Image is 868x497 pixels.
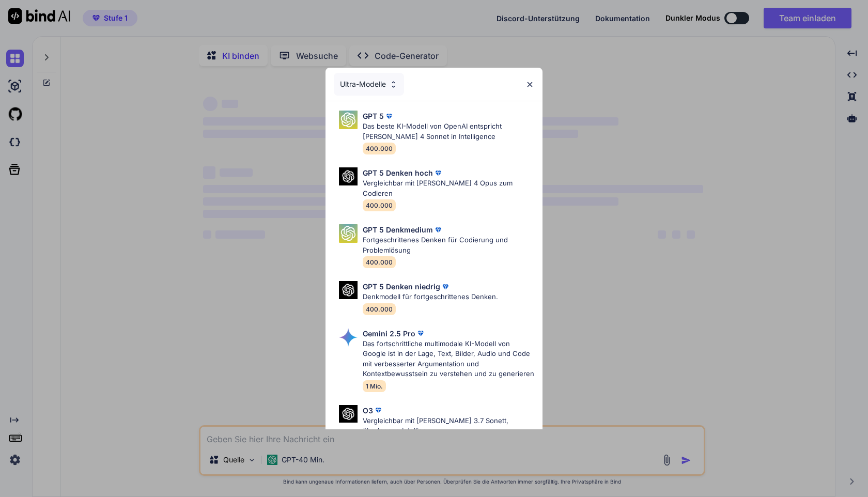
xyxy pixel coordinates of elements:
img: Modelle auswählen [339,281,358,299]
font: Fortgeschrittenes Denken für Codierung und Problemlösung [363,236,508,254]
img: schließen [525,80,534,89]
img: Prämie [440,282,451,292]
font: GPT 5 [363,112,384,120]
img: Modelle auswählen [339,224,358,243]
font: 400.000 [366,201,393,209]
font: GPT 5 Denken hoch [363,168,433,177]
img: Prämie [415,328,426,338]
img: Prämie [433,225,443,235]
font: 1 Mio. [366,382,383,390]
font: Denkmodell für fortgeschrittenes Denken. [363,292,498,301]
img: Prämie [384,111,394,121]
font: GPT 5 Denkmedium [363,225,433,234]
img: Modelle auswählen [339,111,358,129]
img: Prämie [373,405,383,415]
font: Das fortschrittliche multimodale KI-Modell von Google ist in der Lage, Text, Bilder, Audio und Co... [363,339,534,378]
font: Vergleichbar mit [PERSON_NAME] 4 Opus zum Codieren [363,179,513,197]
font: 400.000 [366,305,393,313]
font: 400.000 [366,258,393,266]
img: Modelle auswählen [339,405,358,423]
font: Gemini 2.5 Pro [363,329,415,338]
font: O3 [363,406,373,415]
font: 400.000 [366,145,393,152]
font: Vergleichbar mit [PERSON_NAME] 3.7 Sonett, überlegene Intelligenz [363,416,508,435]
img: Modelle auswählen [339,328,358,347]
img: Prämie [433,168,443,178]
font: Ultra-Modelle [340,80,386,88]
font: GPT 5 Denken niedrig [363,282,440,291]
img: Modelle auswählen [389,80,398,89]
font: Das beste KI-Modell von OpenAI entspricht [PERSON_NAME] 4 Sonnet in Intelligence [363,122,502,141]
img: Modelle auswählen [339,167,358,185]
